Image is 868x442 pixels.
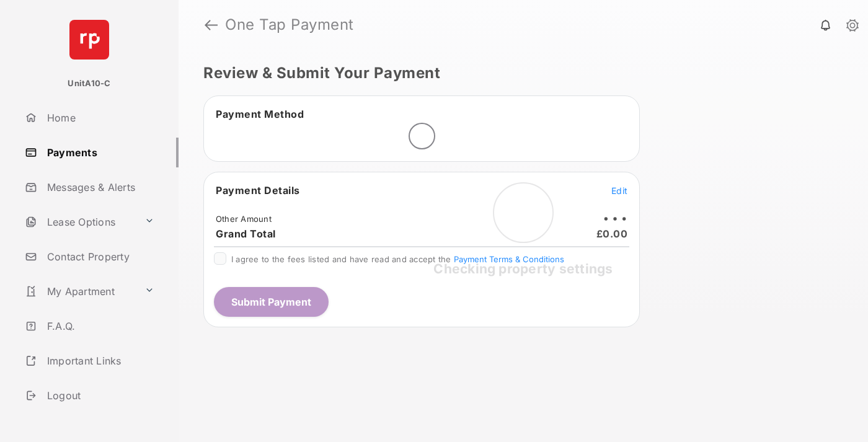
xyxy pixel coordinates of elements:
[20,242,179,272] a: Contact Property
[20,276,139,306] a: My Apartment
[68,77,110,90] p: UnitA10-C
[433,261,613,276] span: Checking property settings
[69,20,109,60] img: svg+xml;base64,PHN2ZyB4bWxucz0iaHR0cDovL3d3dy53My5vcmcvMjAwMC9zdmciIHdpZHRoPSI2NCIgaGVpZ2h0PSI2NC...
[20,138,179,167] a: Payments
[20,346,159,376] a: Important Links
[20,207,139,237] a: Lease Options
[20,172,179,202] a: Messages & Alerts
[20,103,179,133] a: Home
[20,381,179,410] a: Logout
[20,311,179,341] a: F.A.Q.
